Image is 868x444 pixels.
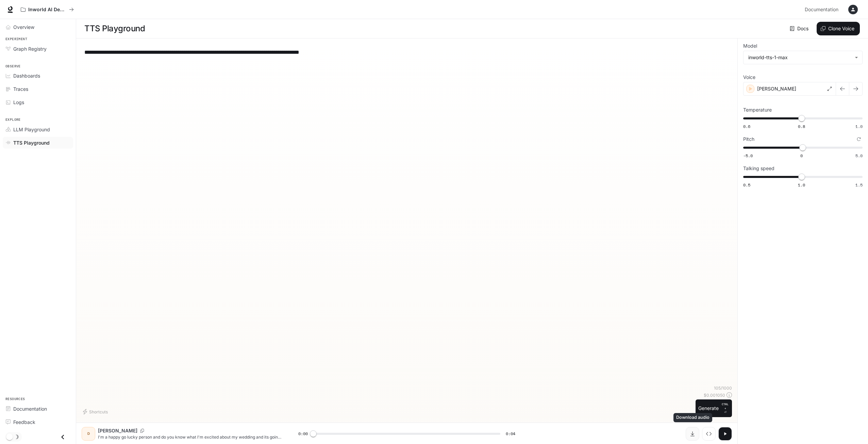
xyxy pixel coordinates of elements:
[798,124,805,129] span: 0.8
[3,83,73,95] a: Traces
[702,427,716,441] button: Inspect
[802,3,844,16] a: Documentation
[13,405,47,412] span: Documentation
[3,21,73,33] a: Overview
[673,413,712,422] div: Download audio
[757,85,796,92] p: [PERSON_NAME]
[98,427,137,434] p: [PERSON_NAME]
[6,433,13,440] span: Dark mode toggle
[743,137,754,142] p: Pitch
[3,96,73,108] a: Logs
[743,124,750,129] span: 0.6
[704,392,725,398] p: $ 0.001050
[506,430,515,437] span: 0:04
[13,85,28,93] span: Traces
[743,108,772,112] p: Temperature
[137,429,147,433] button: Copy Voice ID
[3,43,73,55] a: Graph Registry
[84,22,145,35] h1: TTS Playground
[3,124,73,135] a: LLM Playground
[13,45,47,52] span: Graph Registry
[721,402,729,410] p: CTRL +
[55,430,70,444] button: Close drawer
[743,166,774,171] p: Talking speed
[13,23,34,31] span: Overview
[3,137,73,149] a: TTS Playground
[748,54,851,61] div: inworld-tts-1-max
[13,72,40,79] span: Dashboards
[686,427,699,441] button: Download audio
[3,416,73,428] a: Feedback
[82,406,111,417] button: Shortcuts
[28,7,66,13] p: Inworld AI Demos
[298,430,308,437] span: 0:00
[800,153,803,159] span: 0
[744,51,862,64] div: inworld-tts-1-max
[13,139,50,146] span: TTS Playground
[83,428,94,439] div: D
[817,22,860,35] button: Clone Voice
[855,135,863,143] button: Reset to default
[3,70,73,82] a: Dashboards
[805,5,838,14] span: Documentation
[798,182,805,188] span: 1.0
[743,75,755,80] p: Voice
[696,399,732,417] button: GenerateCTRL +⏎
[788,22,811,35] a: Docs
[855,182,863,188] span: 1.5
[714,385,732,391] p: 105 / 1000
[855,124,863,129] span: 1.0
[743,44,757,48] p: Model
[855,153,863,159] span: 5.0
[743,153,753,159] span: -5.0
[18,3,77,16] button: All workspaces
[743,182,750,188] span: 0.5
[13,99,24,106] span: Logs
[721,402,729,414] p: ⏎
[3,403,73,415] a: Documentation
[13,126,50,133] span: LLM Playground
[13,418,35,426] span: Feedback
[98,434,282,440] p: I'm a happy go lucky person and do you know what I'm excited about my wedding and its going to go...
